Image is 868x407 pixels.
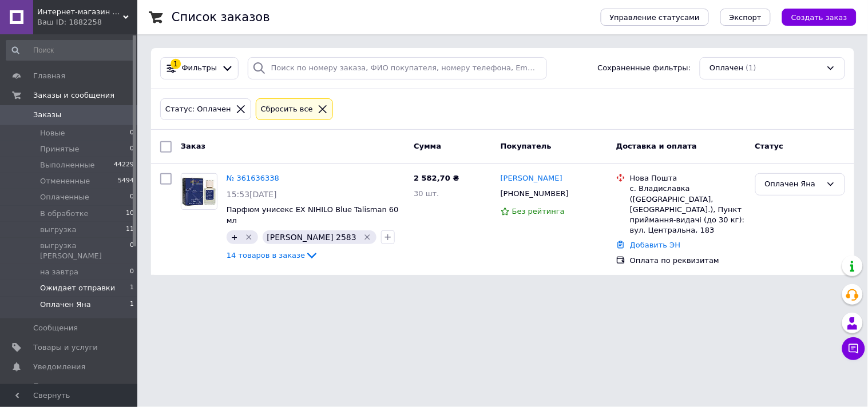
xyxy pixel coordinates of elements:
[630,183,746,236] div: с. Владиславка ([GEOGRAPHIC_DATA], [GEOGRAPHIC_DATA].), Пункт приймання-видачі (до 30 кг): вул. Ц...
[130,192,134,202] span: 0
[842,337,865,360] button: Чат с покупателем
[126,209,134,219] span: 10
[130,283,134,293] span: 1
[181,174,217,209] img: Фото товару
[181,173,217,210] a: Фото товару
[33,71,65,81] span: Главная
[730,13,762,22] span: Экспорт
[126,225,134,235] span: 11
[259,103,315,115] div: Сбросить все
[40,192,89,202] span: Оплаченные
[414,189,439,198] span: 30 шт.
[227,251,319,260] a: 14 товаров в заказе
[512,207,565,216] span: Без рейтинга
[130,300,134,310] span: 1
[182,63,217,74] span: Фильтры
[114,160,134,170] span: 44229
[231,233,238,242] span: +
[598,63,691,74] span: Сохраненные фильтры:
[40,176,90,186] span: Отмененные
[40,283,115,293] span: Ожидает отправки
[40,225,76,235] span: выгрузка
[172,10,270,24] h1: Список заказов
[171,59,181,69] div: 1
[227,190,277,199] span: 15:53[DATE]
[181,142,205,150] span: Заказ
[40,160,95,170] span: Выполненные
[6,40,135,61] input: Поиск
[163,103,233,115] div: Статус: Оплачен
[40,144,80,154] span: Принятые
[601,9,709,26] button: Управление статусами
[414,174,459,182] span: 2 582,70 ₴
[37,17,137,27] div: Ваш ID: 1882258
[630,256,746,266] div: Оплата по реквизитам
[755,142,784,150] span: Статус
[616,142,697,150] span: Доставка и оплата
[501,142,552,150] span: Покупатель
[40,241,130,261] span: выгрузка [PERSON_NAME]
[610,13,700,22] span: Управление статусами
[130,267,134,277] span: 0
[118,176,134,186] span: 5494
[33,381,106,402] span: Показатели работы компании
[227,174,279,182] a: № 361636338
[130,241,134,261] span: 0
[746,63,756,72] span: (1)
[782,9,857,26] button: Создать заказ
[33,110,61,120] span: Заказы
[130,128,134,138] span: 0
[630,241,680,249] a: Добавить ЭН
[33,323,78,333] span: Сообщения
[40,128,65,138] span: Новые
[710,63,743,74] span: Оплачен
[414,142,441,150] span: Сумма
[630,173,746,183] div: Нова Пошта
[501,173,562,184] a: [PERSON_NAME]
[227,251,305,260] span: 14 товаров в заказе
[37,7,123,17] span: Интернет-магазин элитной парфюмерии и косметики Boro Parfum
[40,209,89,219] span: В обработке
[33,342,98,353] span: Товары и услуги
[501,189,569,198] span: [PHONE_NUMBER]
[130,144,134,154] span: 0
[33,362,85,372] span: Уведомления
[248,57,547,79] input: Поиск по номеру заказа, ФИО покупателя, номеру телефона, Email, номеру накладной
[244,233,253,242] svg: Удалить метку
[771,13,857,21] a: Создать заказ
[267,233,356,242] span: [PERSON_NAME] 2583
[40,267,78,277] span: на завтра
[765,178,822,190] div: Оплачен Яна
[791,13,847,22] span: Создать заказ
[33,90,114,101] span: Заказы и сообщения
[40,300,91,310] span: Оплачен Яна
[720,9,771,26] button: Экспорт
[363,233,372,242] svg: Удалить метку
[227,205,399,225] a: Парфюм унисекс EX NIHILO Blue Talisman 60 мл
